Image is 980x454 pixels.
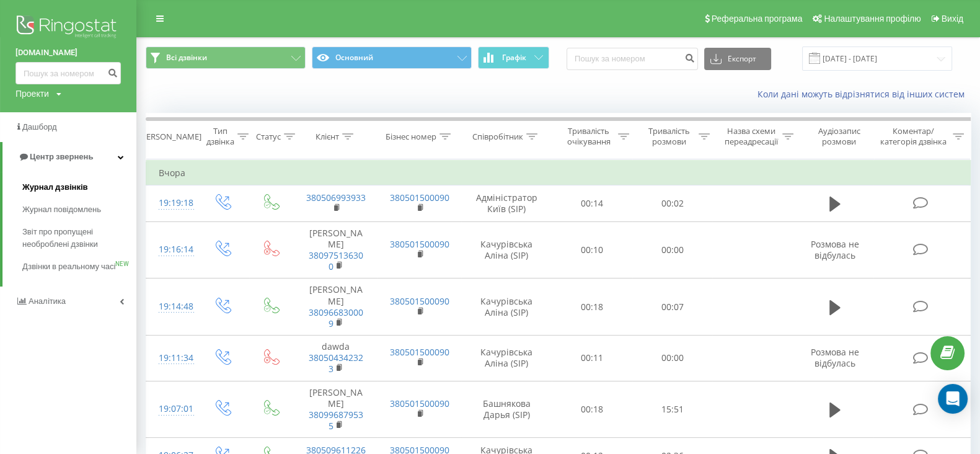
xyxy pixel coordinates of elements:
[390,192,449,203] a: 380501500090
[22,226,130,251] span: Звіт про пропущені необроблені дзвінки
[390,295,449,307] a: 380501500090
[309,306,363,329] a: 380966830009
[461,221,551,278] td: Качурівська Аліна (SIP)
[712,14,803,24] span: Реферальна програма
[294,278,377,336] td: [PERSON_NAME]
[309,249,363,272] a: 380975136300
[811,346,859,369] span: Розмова не відбулась
[294,381,377,438] td: [PERSON_NAME]
[757,88,971,100] a: Коли дані можуть відрізнятися вiд інших систем
[632,185,713,221] td: 00:02
[461,278,551,336] td: Качурівська Аліна (SIP)
[942,14,963,24] span: Вихід
[22,176,136,198] a: Журнал дзвінків
[632,381,713,438] td: 15:51
[704,48,771,70] button: Експорт
[390,346,449,358] a: 380501500090
[563,126,615,147] div: Тривалість очікування
[502,53,526,62] span: Графік
[567,48,698,70] input: Пошук за номером
[552,336,632,381] td: 00:11
[22,198,136,221] a: Журнал повідомлень
[139,131,201,142] div: [PERSON_NAME]
[146,161,971,185] td: Вчора
[632,336,713,381] td: 00:00
[15,87,49,100] div: Проекти
[386,131,436,142] div: Бізнес номер
[461,381,551,438] td: Башнякова Дарья (SIP)
[461,185,551,221] td: Адміністратор Київ (SIP)
[256,131,281,142] div: Статус
[159,238,185,262] div: 19:16:14
[22,256,136,278] a: Дзвінки в реальному часіNEW
[552,278,632,336] td: 00:18
[632,221,713,278] td: 00:00
[472,131,523,142] div: Співробітник
[552,221,632,278] td: 00:10
[824,14,920,24] span: Налаштування профілю
[552,381,632,438] td: 00:18
[15,12,121,43] img: Ringostat logo
[22,181,88,194] span: Журнал дзвінків
[159,397,185,421] div: 19:07:01
[309,352,363,375] a: 380504342323
[22,122,57,131] span: Дашборд
[938,384,968,414] div: Open Intercom Messenger
[146,47,306,69] button: Всі дзвінки
[306,192,366,203] a: 380506993933
[461,336,551,381] td: Качурівська Аліна (SIP)
[309,409,363,432] a: 380996879535
[877,126,950,147] div: Коментар/категорія дзвінка
[159,346,185,370] div: 19:11:34
[390,398,449,409] a: 380501500090
[643,126,695,147] div: Тривалість розмови
[312,47,472,69] button: Основний
[29,296,66,306] span: Аналiтика
[2,142,136,172] a: Центр звернень
[552,185,632,221] td: 00:14
[316,131,339,142] div: Клієнт
[808,126,871,147] div: Аудіозапис розмови
[22,203,101,216] span: Журнал повідомлень
[206,126,234,147] div: Тип дзвінка
[159,295,185,319] div: 19:14:48
[390,238,449,250] a: 380501500090
[294,221,377,278] td: [PERSON_NAME]
[294,336,377,381] td: dawda
[632,278,713,336] td: 00:07
[724,126,779,147] div: Назва схеми переадресації
[15,62,121,84] input: Пошук за номером
[159,191,185,215] div: 19:19:18
[30,152,93,161] span: Центр звернень
[478,47,549,69] button: Графік
[22,260,115,273] span: Дзвінки в реальному часі
[166,53,207,63] span: Всі дзвінки
[15,47,121,59] a: [DOMAIN_NAME]
[811,238,859,261] span: Розмова не відбулась
[22,221,136,256] a: Звіт про пропущені необроблені дзвінки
